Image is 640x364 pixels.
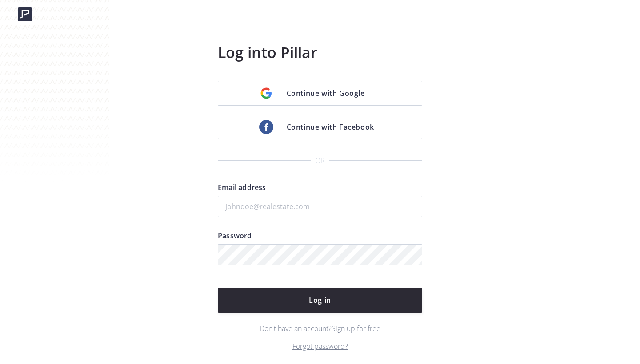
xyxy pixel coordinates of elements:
[218,323,422,334] p: Don't have an account?
[218,230,422,244] label: Password
[218,288,422,313] button: Log in
[311,151,329,170] span: or
[218,81,422,106] a: Continue with Google
[332,324,380,333] a: Sign up for free
[218,42,422,63] h3: Log into Pillar
[218,115,422,139] a: Continue with Facebook
[218,196,422,217] input: johndoe@realestate.com
[18,7,32,21] img: logo
[218,182,422,196] label: Email address
[292,341,348,351] a: Forgot password?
